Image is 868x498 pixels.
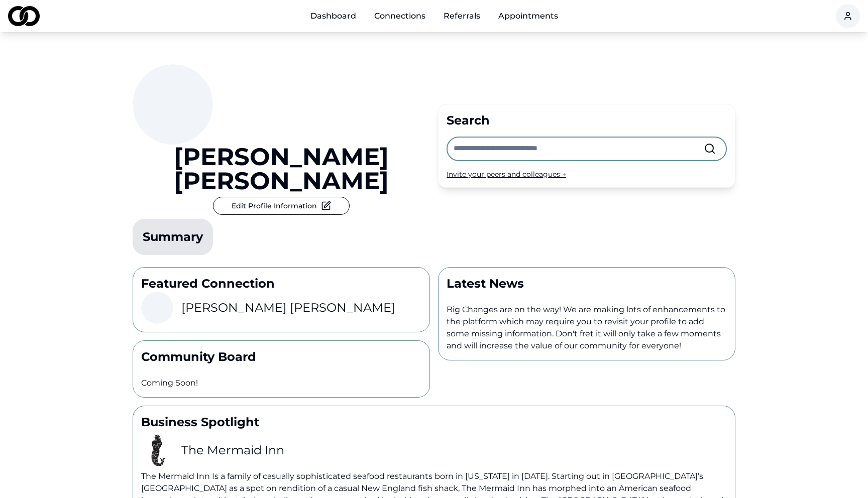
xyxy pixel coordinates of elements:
[143,229,203,245] div: Summary
[141,276,421,292] p: Featured Connection
[181,442,284,458] h3: The Mermaid Inn
[447,304,727,352] p: Big Changes are on the way! We are making lots of enhancements to the platform which may require ...
[302,6,364,26] a: Dashboard
[181,300,395,316] h3: [PERSON_NAME] [PERSON_NAME]
[366,6,433,26] a: Connections
[490,6,566,26] a: Appointments
[447,276,727,292] p: Latest News
[141,414,727,430] p: Business Spotlight
[213,197,350,215] button: Edit Profile Information
[133,145,430,193] a: [PERSON_NAME] [PERSON_NAME]
[447,112,727,129] div: Search
[141,434,173,466] img: 2536d4df-93e4-455f-9ee8-7602d4669c22-images-images-profile_picture.png
[436,6,488,26] a: Referrals
[447,169,727,179] div: Invite your peers and colleagues →
[8,6,40,26] img: logo
[141,349,421,365] p: Community Board
[141,377,421,389] p: Coming Soon!
[302,6,566,26] nav: Main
